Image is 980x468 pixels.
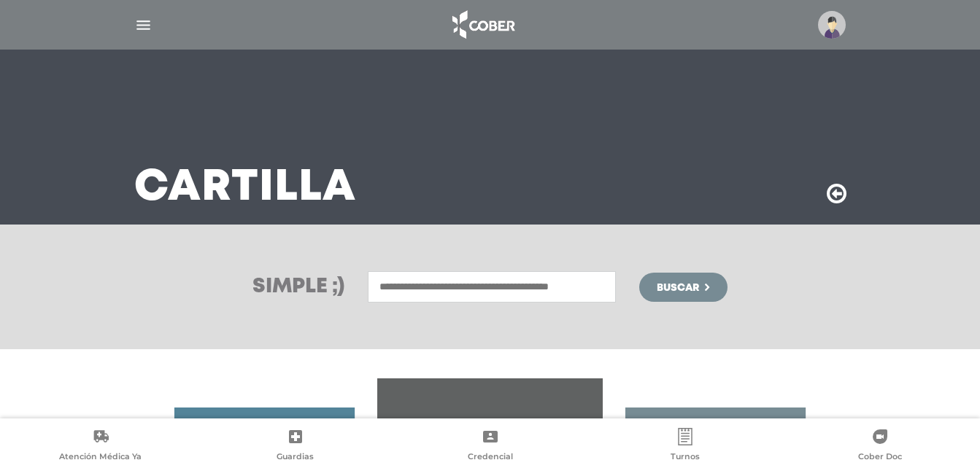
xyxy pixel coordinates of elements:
[657,283,699,293] span: Buscar
[134,169,356,207] h3: Cartilla
[134,16,153,34] img: Cober_menu-lines-white.svg
[198,428,393,465] a: Guardias
[671,451,700,464] span: Turnos
[468,451,513,464] span: Credencial
[252,277,344,297] h3: Simple ;)
[782,428,977,465] a: Cober Doc
[587,428,782,465] a: Turnos
[277,451,314,464] span: Guardias
[393,428,587,465] a: Credencial
[639,273,727,302] button: Buscar
[818,11,846,39] img: profile-placeholder.svg
[444,7,521,42] img: logo_cober_home-white.png
[59,451,142,464] span: Atención Médica Ya
[3,428,198,465] a: Atención Médica Ya
[858,451,902,464] span: Cober Doc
